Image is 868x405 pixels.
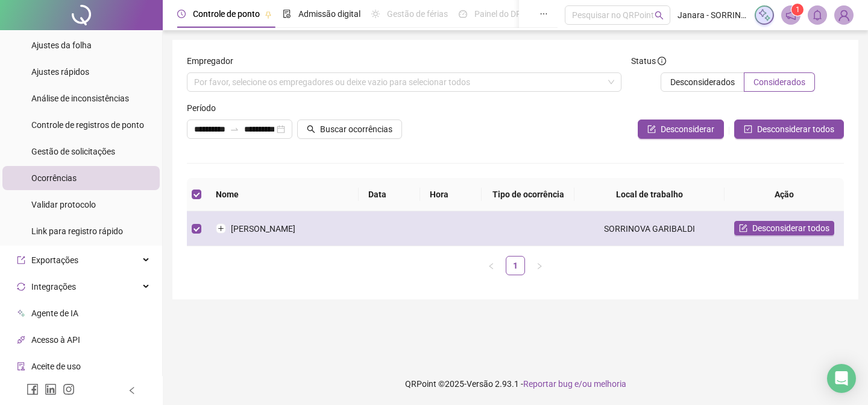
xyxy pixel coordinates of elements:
div: Ação [734,188,834,201]
label: Empregador [187,54,241,68]
span: Painel do DP [474,9,521,19]
span: Controle de registros de ponto [31,120,144,130]
img: 94962 [835,6,853,24]
span: Gestão de solicitações [31,147,115,156]
span: Desconsiderar todos [757,123,834,136]
span: Aceite de uso [31,362,81,371]
label: Período [187,101,224,115]
span: form [739,224,747,232]
span: Integrações [31,282,76,292]
span: api [17,336,25,344]
li: 1 [506,256,525,275]
span: right [536,263,543,270]
sup: 1 [791,4,804,16]
span: Considerados [753,77,805,87]
button: Expandir linha [216,224,226,234]
th: Data [359,178,420,211]
img: sparkle-icon.fc2bf0ac1784a2077858766a79e2daf3.svg [758,8,771,22]
button: Desconsiderar todos [734,120,844,139]
span: Agente de IA [31,308,78,318]
th: Tipo de ocorrência [482,178,574,211]
a: 1 [506,257,524,275]
footer: QRPoint © 2025 - 2.93.1 - [163,363,868,405]
span: facebook [27,383,39,395]
span: Versão [467,379,493,389]
th: Local de trabalho [574,178,725,211]
span: Desconsiderar [661,123,714,136]
span: Desconsiderar todos [752,222,829,235]
span: check-square [744,125,752,133]
span: sun [371,10,380,18]
span: Acesso à API [31,335,80,345]
span: 1 [796,5,800,14]
span: Validar protocolo [31,200,96,209]
span: Reportar bug e/ou melhoria [523,379,626,389]
span: to [230,124,239,134]
span: audit [17,362,25,371]
span: pushpin [265,11,272,18]
button: Desconsiderar todos [734,221,834,235]
span: left [128,386,136,395]
span: Exportações [31,255,78,265]
span: Ajustes da folha [31,40,92,50]
span: notification [785,10,796,21]
span: clock-circle [177,10,186,18]
span: Admissão digital [298,9,360,19]
span: linkedin [45,383,57,395]
span: search [655,11,664,20]
span: Link para registro rápido [31,226,123,236]
span: Janara - SORRINOVA GARIBALDI [678,8,747,22]
span: Gestão de férias [387,9,448,19]
span: search [307,125,315,133]
span: left [488,263,495,270]
span: form [647,125,656,133]
button: Desconsiderar [638,120,724,139]
span: file-done [283,10,291,18]
td: SORRINOVA GARIBALDI [574,211,725,246]
span: Controle de ponto [193,9,260,19]
span: Ocorrências [31,173,77,183]
button: right [530,256,549,275]
span: swap-right [230,124,239,134]
span: export [17,256,25,264]
span: bell [812,10,823,21]
th: Hora [420,178,482,211]
span: info-circle [658,57,666,65]
span: Buscar ocorrências [320,123,392,136]
div: Open Intercom Messenger [827,364,856,393]
button: left [482,256,501,275]
span: Análise de inconsistências [31,94,129,103]
td: [PERSON_NAME] [206,211,359,246]
span: sync [17,282,25,291]
th: Nome [206,178,359,211]
span: ellipsis [539,10,548,18]
span: Ajustes rápidos [31,67,89,77]
button: Buscar ocorrências [297,120,402,139]
li: Página anterior [482,256,501,275]
span: dashboard [459,10,467,18]
span: Desconsiderados [670,77,735,87]
li: Próxima página [530,256,549,275]
span: Status [631,54,666,68]
span: instagram [63,383,75,395]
